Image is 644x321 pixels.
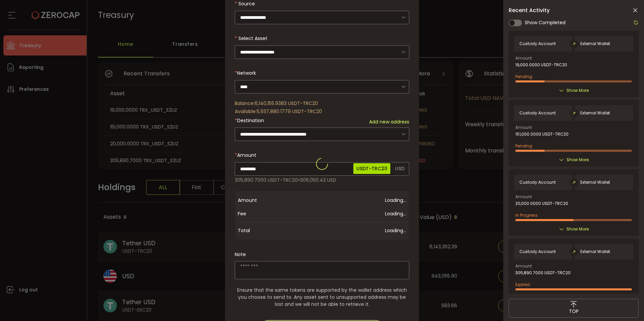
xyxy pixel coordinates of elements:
span: TOP [569,308,579,315]
span: 305,890.7000 USDT-TRC20 [515,271,571,275]
span: Custody Account [519,41,556,46]
span: Amount [515,195,532,199]
span: Recent Activity [509,8,550,13]
span: Custody Account [519,249,556,254]
span: 19,000.0000 USDT-TRC20 [515,63,567,67]
span: Pending [515,74,532,79]
span: 20,000.0000 USDT-TRC20 [515,201,568,206]
span: External Wallet [580,41,610,46]
span: External Wallet [580,111,610,115]
span: Pending [515,143,532,149]
span: Expired [515,282,530,287]
span: External Wallet [580,180,610,185]
span: Show More [567,226,589,233]
span: Show More [567,156,589,163]
span: Amount [515,264,532,268]
span: In Progress [515,212,538,218]
span: Amount [515,126,532,130]
span: Custody Account [519,180,556,185]
span: Show Completed [525,19,566,26]
iframe: Chat Widget [610,289,644,321]
span: Custody Account [519,111,556,115]
span: Amount [515,56,532,60]
span: Show More [567,87,589,94]
span: 151,000.0000 USDT-TRC20 [515,132,569,137]
span: External Wallet [580,249,610,254]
